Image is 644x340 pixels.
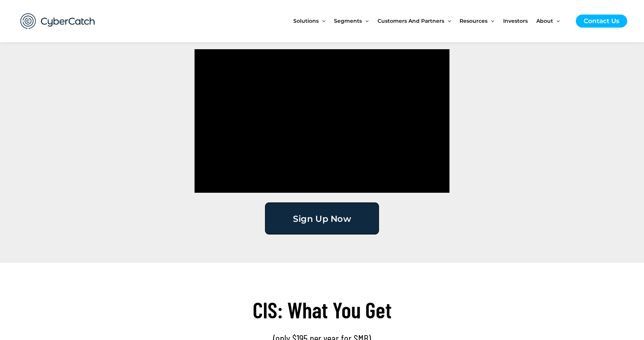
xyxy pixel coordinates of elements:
span: About [536,5,553,37]
span: Investors [503,5,528,37]
a: Investors [503,5,536,37]
span: Customers and Partners [378,5,444,37]
span: Sign Up Now [293,214,351,223]
h2: CIS: What You Get [113,295,531,324]
span: Resources [460,5,487,37]
span: Segments [334,5,362,37]
span: Menu Toggle [319,5,325,37]
span: Menu Toggle [444,5,451,37]
a: Sign Up Now [265,202,379,234]
nav: Site Navigation: New Main Menu [293,5,568,37]
span: Menu Toggle [553,5,560,37]
a: Contact Us [576,15,627,28]
img: CyberCatch [13,6,102,37]
span: Menu Toggle [362,5,369,37]
iframe: vimeo Video Player [195,49,449,192]
span: Solutions [293,5,319,37]
span: Menu Toggle [487,5,494,37]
